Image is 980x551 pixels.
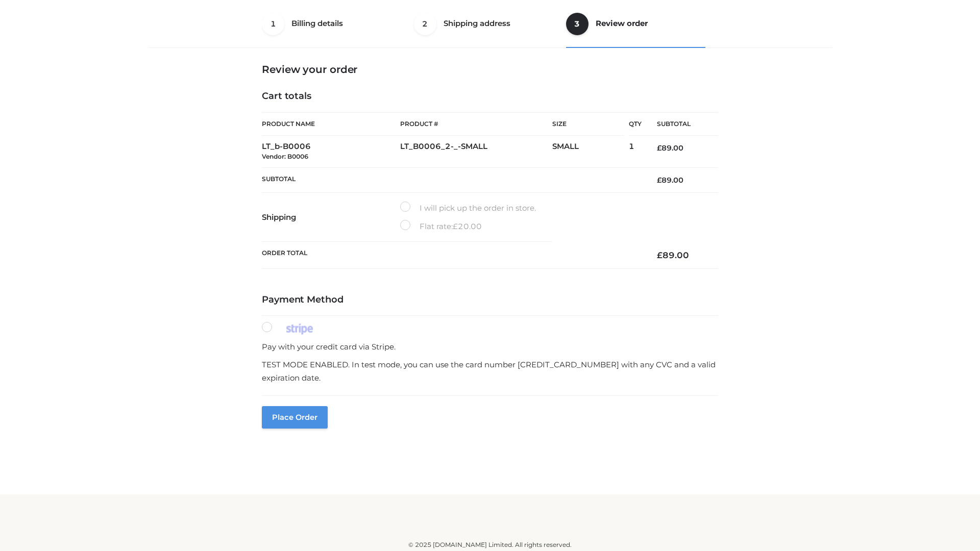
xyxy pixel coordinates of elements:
label: Flat rate: [400,220,482,233]
th: Product # [400,112,552,136]
p: Pay with your credit card via Stripe. [262,340,718,354]
td: LT_B0006_2-_-SMALL [400,136,552,168]
th: Subtotal [262,167,642,192]
h4: Cart totals [262,91,718,102]
span: £ [453,221,458,231]
p: TEST MODE ENABLED. In test mode, you can use the card number [CREDIT_CARD_NUMBER] with any CVC an... [262,358,718,384]
th: Shipping [262,193,400,242]
span: £ [657,143,661,153]
td: LT_b-B0006 [262,136,400,168]
td: SMALL [552,136,629,168]
button: Place order [262,406,328,429]
bdi: 20.00 [453,221,482,231]
h4: Payment Method [262,294,718,306]
th: Size [552,113,624,136]
th: Product Name [262,112,400,136]
bdi: 89.00 [657,250,689,260]
th: Qty [629,112,642,136]
td: 1 [629,136,642,168]
div: © 2025 [DOMAIN_NAME] Limited. All rights reserved. [152,540,828,550]
label: I will pick up the order in store. [400,202,536,215]
span: £ [657,250,663,260]
span: £ [657,176,661,185]
bdi: 89.00 [657,176,683,185]
th: Order Total [262,242,642,269]
h3: Review your order [262,63,718,76]
small: Vendor: B0006 [262,153,308,160]
bdi: 89.00 [657,143,683,153]
th: Subtotal [642,113,718,136]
